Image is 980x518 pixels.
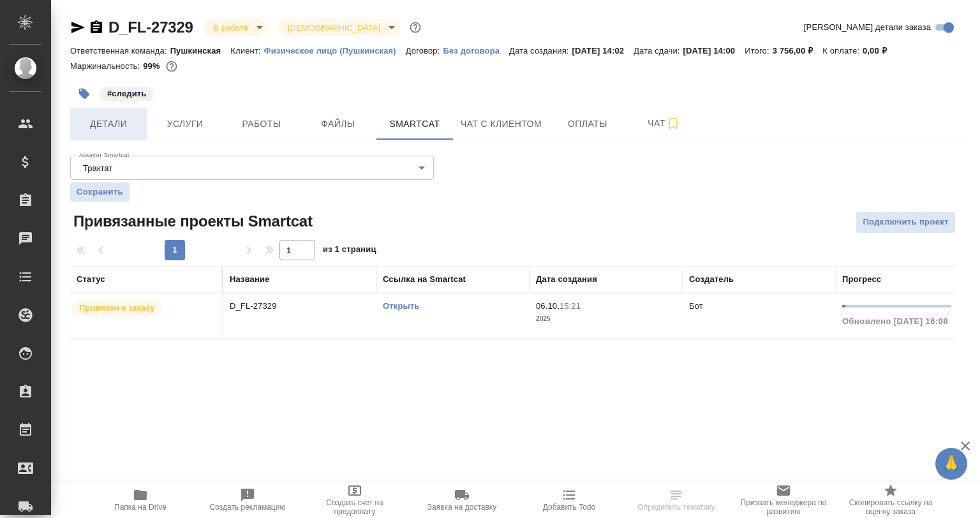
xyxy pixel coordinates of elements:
[204,19,267,36] div: В работе
[170,46,231,56] p: Пушкинская
[278,19,399,36] div: В работе
[70,20,85,35] button: Скопировать ссылку для ЯМессенджера
[323,242,376,260] span: из 1 страниц
[70,182,130,202] button: Сохранить
[935,448,967,480] button: 🙏
[665,116,681,131] svg: Подписаться
[231,116,292,132] span: Работы
[264,45,406,56] a: Физическое лицо (Пушкинская)
[536,313,676,325] p: 2025
[572,46,634,56] p: [DATE] 14:02
[89,20,104,35] button: Скопировать ссылку
[842,273,881,286] div: Прогресс
[78,116,139,132] span: Детали
[108,18,193,36] a: D_FL-27329
[384,116,445,132] span: Smartcat
[77,273,105,286] div: Статус
[383,301,419,311] a: Открыть
[842,316,948,326] span: Обновлено [DATE] 16:08
[230,300,370,313] p: D_FL-27329
[154,116,216,132] span: Услуги
[863,215,949,230] span: Подключить проект
[163,58,180,75] button: 16.69 RUB;
[634,46,683,56] p: Дата сдачи:
[383,273,466,286] div: Ссылка на Smartcat
[461,116,542,132] span: Чат с клиентом
[210,22,252,33] button: В работе
[407,19,424,36] button: Доп статусы указывают на важность/срочность заказа
[557,116,618,132] span: Оплаты
[443,45,509,56] a: Без договора
[230,273,269,286] div: Название
[70,156,434,180] div: Трактат
[634,115,695,131] span: Чат
[79,302,155,314] p: Привязан к заказу
[284,22,384,33] button: [DEMOGRAPHIC_DATA]
[773,46,823,56] p: 3 756,00 ₽
[856,211,956,233] button: Подключить проект
[689,301,703,311] p: Бот
[745,46,772,56] p: Итого:
[70,211,313,232] span: Привязанные проекты Smartcat
[443,46,509,56] p: Без договора
[107,87,146,100] p: #следить
[863,46,896,56] p: 0,00 ₽
[230,46,264,56] p: Клиент:
[406,46,443,56] p: Договор:
[143,61,163,71] p: 99%
[536,301,560,311] p: 06.10,
[70,46,170,56] p: Ответственная команда:
[536,273,597,286] div: Дата создания
[689,273,734,286] div: Создатель
[70,80,98,108] button: Добавить тэг
[79,163,116,174] button: Трактат
[70,61,143,71] p: Маржинальность:
[940,450,962,477] span: 🙏
[683,46,745,56] p: [DATE] 14:00
[77,186,123,198] span: Сохранить
[308,116,369,132] span: Файлы
[804,21,931,34] span: [PERSON_NAME] детали заказа
[509,46,572,56] p: Дата создания:
[560,301,581,311] p: 15:21
[822,46,863,56] p: К оплате:
[264,46,406,56] p: Физическое лицо (Пушкинская)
